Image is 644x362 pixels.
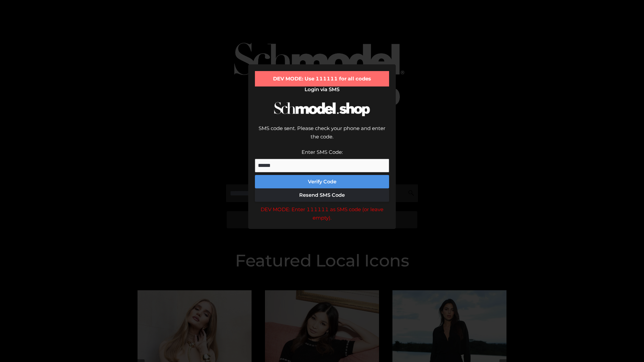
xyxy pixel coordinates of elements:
button: Verify Code [255,175,389,188]
label: Enter SMS Code: [302,149,343,155]
button: Resend SMS Code [255,188,389,202]
h2: Login via SMS [255,86,389,93]
div: SMS code sent. Please check your phone and enter the code. [255,124,389,148]
img: Schmodel Logo [272,96,372,122]
div: DEV MODE: Enter 111111 as SMS code (or leave empty). [255,205,389,222]
div: DEV MODE: Use 111111 for all codes [255,71,389,86]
